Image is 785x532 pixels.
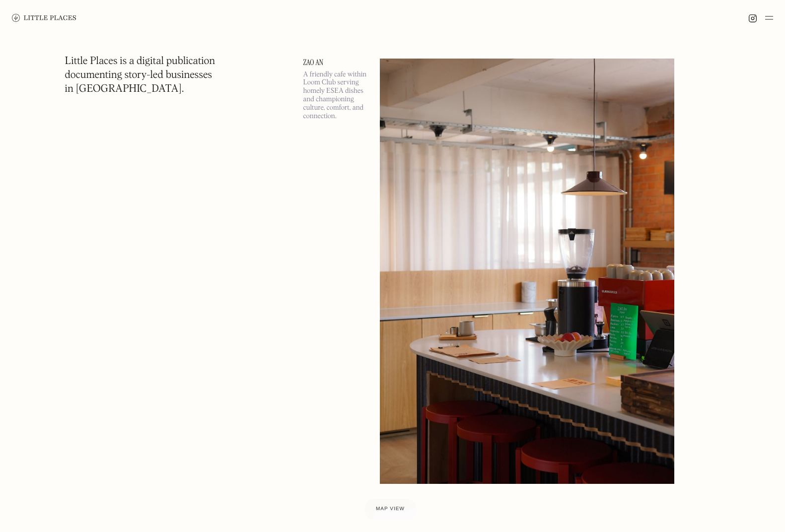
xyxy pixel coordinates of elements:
[376,506,405,512] span: Map view
[303,70,368,121] p: A friendly cafe within Loom Club serving homely ESEA dishes and championing culture, comfort, and...
[380,59,675,484] img: Zao An
[65,55,215,96] h1: Little Places is a digital publication documenting story-led businesses in [GEOGRAPHIC_DATA].
[364,498,417,520] a: Map view
[303,59,368,66] a: Zao An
